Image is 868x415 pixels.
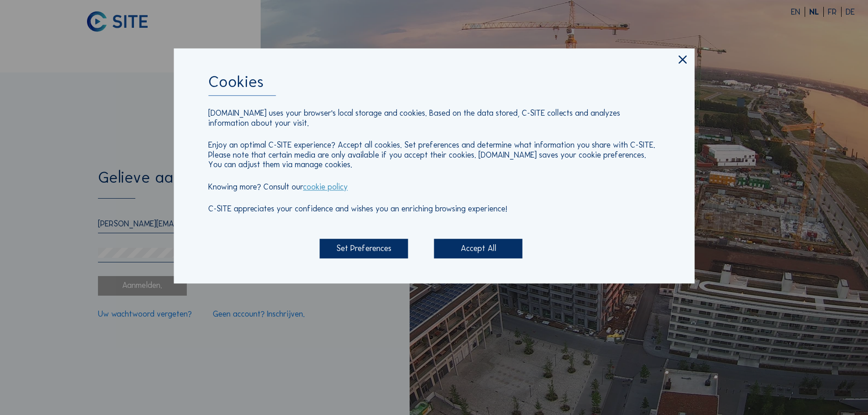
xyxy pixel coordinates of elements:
[208,109,660,128] p: [DOMAIN_NAME] uses your browser's local storage and cookies. Based on the data stored, C-SITE col...
[434,239,523,259] div: Accept All
[208,141,660,170] p: Enjoy an optimal C-SITE experience? Accept all cookies. Set preferences and determine what inform...
[319,239,408,259] div: Set Preferences
[208,205,660,214] p: C-SITE appreciates your confidence and wishes you an enriching browsing experience!
[208,73,660,96] div: Cookies
[208,182,660,192] p: Knowing more? Consult our
[303,182,348,192] a: cookie policy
